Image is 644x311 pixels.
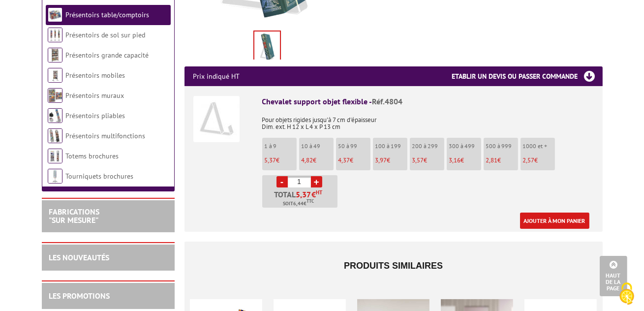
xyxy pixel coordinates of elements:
[338,156,350,164] span: 4,37
[614,281,639,306] img: Cookies (fenêtre modale)
[307,198,314,204] sup: TTC
[265,190,337,208] p: Total
[302,157,334,164] p: €
[302,143,334,150] p: 10 à 49
[48,28,62,42] img: Présentoirs de sol sur pied
[49,252,110,262] a: LES NOUVEAUTÉS
[344,261,443,271] span: Produits similaires
[375,156,387,164] span: 3,97
[523,143,555,150] p: 1000 et +
[276,176,288,187] a: -
[449,156,461,164] span: 3,16
[66,10,150,19] a: Présentoirs table/comptoirs
[412,143,444,150] p: 200 à 299
[520,213,589,229] a: Ajouter à mon panier
[449,143,481,150] p: 300 à 499
[375,143,407,150] p: 100 à 199
[66,31,146,39] a: Présentoirs de sol sur pied
[48,68,62,83] img: Présentoirs mobiles
[600,256,627,296] a: Haut de la page
[412,157,444,164] p: €
[49,291,110,301] a: LES PROMOTIONS
[523,156,535,164] span: 2,57
[48,169,62,184] img: Tourniquets brochures
[372,96,403,106] span: Réf.4804
[265,143,297,150] p: 1 à 9
[66,131,146,140] a: Présentoirs multifonctions
[283,200,314,208] span: Soit €
[293,200,304,208] span: 6,44
[316,189,323,196] sup: HT
[48,7,62,22] img: Présentoirs table/comptoirs
[610,278,644,311] button: Cookies (fenêtre modale)
[523,157,555,164] p: €
[66,111,125,120] a: Présentoirs pliables
[48,108,62,123] img: Présentoirs pliables
[66,152,119,160] a: Totems brochures
[265,157,297,164] p: €
[412,156,424,164] span: 3,57
[265,156,276,164] span: 5,37
[262,110,594,130] p: Pour objets rigides jusqu'à 7 cm d'épaisseur Dim. ext. H 12 x L 4 x P 13 cm
[486,157,518,164] p: €
[486,143,518,150] p: 500 à 999
[48,48,62,62] img: Présentoirs grande capacité
[486,156,498,164] span: 2,81
[452,66,603,86] h3: Etablir un devis ou passer commande
[302,156,313,164] span: 4,82
[296,190,312,198] span: 5,37
[49,207,100,225] a: FABRICATIONS"Sur Mesure"
[311,176,322,187] a: +
[66,91,124,100] a: Présentoirs muraux
[338,143,370,150] p: 50 à 99
[262,96,594,107] div: Chevalet support objet flexible -
[66,172,134,181] a: Tourniquets brochures
[193,66,240,86] p: Prix indiqué HT
[66,71,125,80] a: Présentoirs mobiles
[66,51,149,60] a: Présentoirs grande capacité
[375,157,407,164] p: €
[312,190,316,198] span: €
[254,31,280,62] img: chevalets_4804.jpg
[48,149,62,163] img: Totems brochures
[48,88,62,103] img: Présentoirs muraux
[449,157,481,164] p: €
[48,128,62,143] img: Présentoirs multifonctions
[338,157,370,164] p: €
[193,96,240,142] img: Chevalet support objet flexible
